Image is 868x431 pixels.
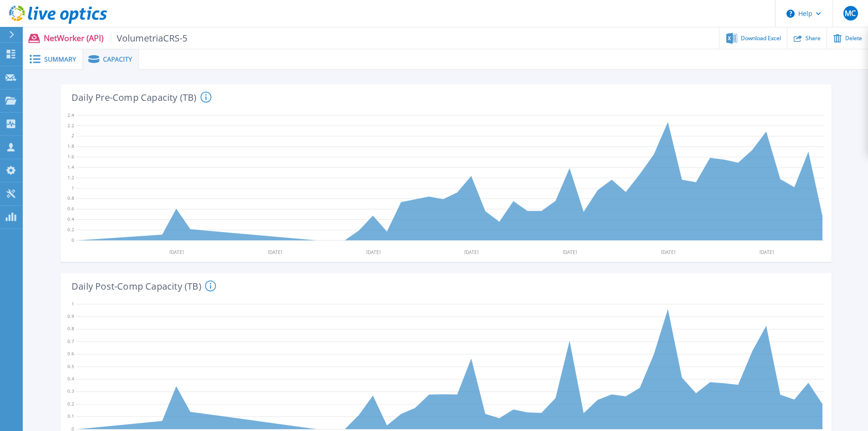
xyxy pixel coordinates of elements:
[67,195,74,201] text: 0.8
[67,205,74,212] text: 0.6
[67,112,74,118] text: 2.4
[72,301,74,307] text: 1
[845,10,856,17] span: MC
[67,413,74,419] text: 0.1
[806,36,821,41] span: Share
[67,363,74,369] text: 0.5
[67,164,74,170] text: 1.4
[67,400,74,407] text: 0.2
[67,226,74,233] text: 0.2
[67,143,74,149] text: 1.8
[44,33,188,43] p: NetWorker (API)
[67,350,74,357] text: 0.6
[564,249,578,255] text: [DATE]
[67,216,74,222] text: 0.4
[662,249,676,255] text: [DATE]
[67,313,74,319] text: 0.9
[67,338,74,344] text: 0.7
[845,36,862,41] span: Delete
[67,174,74,181] text: 1.2
[72,132,74,139] text: 2
[72,237,74,243] text: 0
[67,153,74,160] text: 1.6
[72,280,216,291] h4: Daily Post-Comp Capacity (TB)
[103,56,132,62] span: Capacity
[67,375,74,382] text: 0.4
[111,33,188,43] span: VolumetriaCRS-5
[44,56,76,62] span: Summary
[465,249,479,255] text: [DATE]
[760,249,775,255] text: [DATE]
[67,122,74,129] text: 2.2
[72,92,211,103] h4: Daily Pre-Comp Capacity (TB)
[72,185,74,191] text: 1
[169,249,184,255] text: [DATE]
[67,388,74,394] text: 0.3
[268,249,282,255] text: [DATE]
[67,325,74,332] text: 0.8
[741,36,781,41] span: Download Excel
[367,249,381,255] text: [DATE]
